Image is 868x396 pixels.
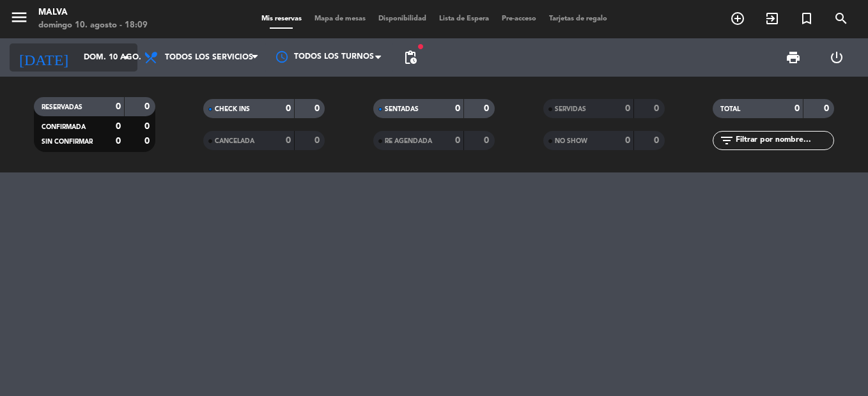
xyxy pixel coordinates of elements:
span: Disponibilidad [372,15,433,22]
i: power_settings_new [829,50,844,65]
strong: 0 [654,104,662,113]
input: Filtrar por nombre... [734,133,833,148]
i: menu [10,8,29,27]
span: fiber_manual_record [417,43,424,50]
strong: 0 [484,104,492,113]
i: [DATE] [10,43,77,72]
strong: 0 [794,104,800,113]
strong: 0 [455,136,460,145]
strong: 0 [286,136,291,145]
strong: 0 [116,102,121,111]
strong: 0 [116,137,121,146]
span: SIN CONFIRMAR [42,139,93,145]
span: CANCELADA [215,138,254,144]
strong: 0 [144,102,152,111]
div: Malva [38,6,148,19]
button: menu [10,8,29,31]
span: Lista de Espera [433,15,495,22]
span: print [786,50,801,65]
span: pending_actions [403,50,418,65]
span: Pre-acceso [495,15,543,22]
span: CONFIRMADA [42,124,86,130]
span: NO SHOW [555,138,587,144]
strong: 0 [824,104,832,113]
strong: 0 [286,104,291,113]
span: SERVIDAS [555,106,586,112]
span: RESERVADAS [42,104,82,110]
strong: 0 [625,104,630,113]
i: arrow_drop_down [119,50,134,65]
i: search [833,11,849,26]
span: Todos los servicios [165,53,253,62]
strong: 0 [455,104,460,113]
strong: 0 [116,122,121,131]
i: turned_in_not [799,11,814,26]
span: RE AGENDADA [385,138,432,144]
i: exit_to_app [764,11,780,26]
span: Tarjetas de regalo [543,15,614,22]
i: add_circle_outline [730,11,745,26]
strong: 0 [314,136,322,145]
div: LOG OUT [815,38,858,77]
span: SENTADAS [385,106,419,112]
span: Mapa de mesas [308,15,372,22]
span: Mis reservas [255,15,308,22]
span: CHECK INS [215,106,250,112]
div: domingo 10. agosto - 18:09 [38,19,148,32]
strong: 0 [654,136,662,145]
strong: 0 [484,136,492,145]
strong: 0 [144,137,152,146]
strong: 0 [314,104,322,113]
strong: 0 [144,122,152,131]
span: TOTAL [720,106,740,112]
i: filter_list [719,133,734,148]
strong: 0 [625,136,630,145]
